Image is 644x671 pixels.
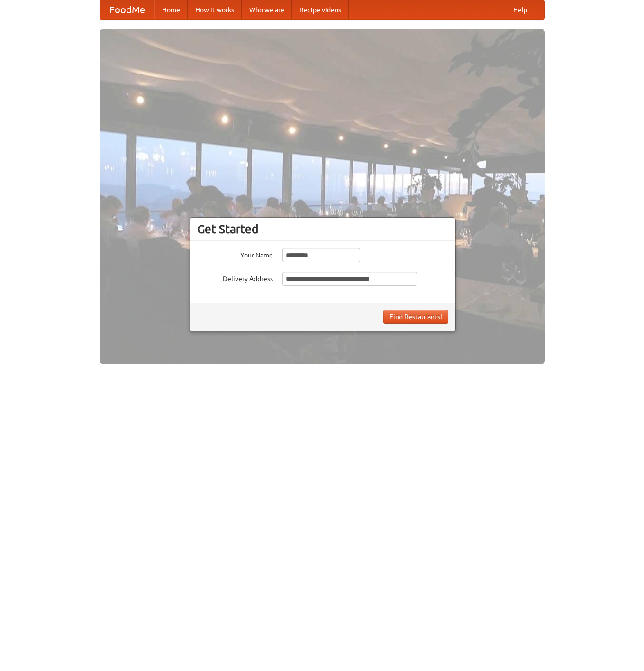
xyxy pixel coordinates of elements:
a: FoodMe [100,0,154,19]
a: Who we are [242,0,292,19]
h3: Get Started [197,222,448,236]
a: Home [154,0,188,19]
label: Delivery Address [197,272,273,284]
a: Recipe videos [292,0,349,19]
label: Your Name [197,248,273,260]
a: Help [506,0,535,19]
a: How it works [188,0,242,19]
button: Find Restaurants! [383,310,448,324]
